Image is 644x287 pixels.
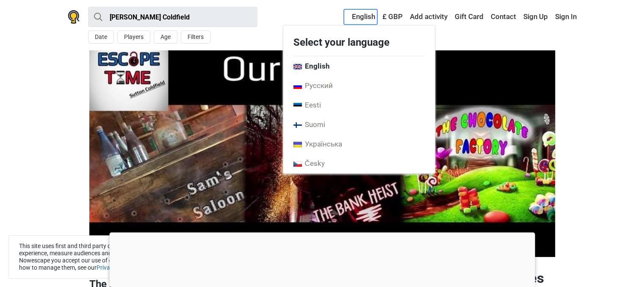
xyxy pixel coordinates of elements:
[293,61,330,71] span: English
[453,9,486,25] a: Gift Card
[154,30,177,44] button: Age
[283,95,435,115] a: EstonianEesti
[521,9,550,25] a: Sign Up
[283,115,435,134] a: SuomiSuomi
[293,64,302,69] img: English
[293,159,325,168] span: Česky
[8,235,263,279] div: This site uses first and third party cookies to provide you with a great user experience, measure...
[283,154,435,173] a: CzechČesky
[181,30,210,44] button: Filters
[408,9,450,25] a: Add activity
[346,14,352,20] img: English
[293,120,325,129] span: Suomi
[293,161,302,167] img: Czech
[380,9,405,25] a: £ GBP
[97,264,133,271] a: Privacy Policy
[117,30,150,44] button: Players
[283,76,435,95] a: RussianРусский
[344,9,377,25] a: English
[293,142,302,147] img: Ukrainian
[68,10,80,24] img: Nowescape logo
[283,29,435,56] div: Select your language
[553,9,577,25] a: Sign In
[293,83,302,89] img: Russian
[293,81,333,90] span: Русский
[293,122,302,128] img: Suomi
[88,7,257,27] input: try “London”
[489,9,518,25] a: Contact
[88,30,114,44] button: Date
[293,100,321,110] span: Eesti
[283,25,435,174] div: English
[109,232,535,285] iframe: Advertisement
[283,134,435,154] a: UkrainianУкраїнська
[293,103,302,108] img: Estonian
[89,50,555,257] img: The Bank Heist photo 1
[293,139,342,149] span: Українська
